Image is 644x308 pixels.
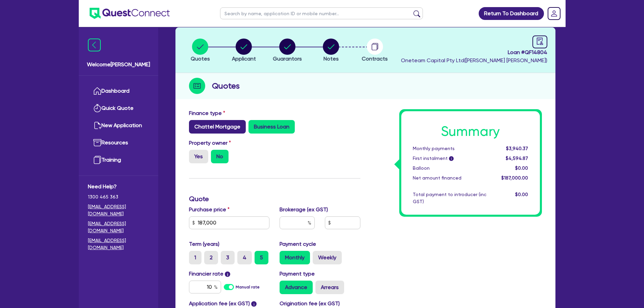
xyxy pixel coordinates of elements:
[189,139,231,147] label: Property owner
[280,300,340,308] label: Origination fee (ex GST)
[408,165,492,172] div: Balloon
[545,5,563,22] a: Dropdown toggle
[280,270,315,278] label: Payment type
[280,206,328,214] label: Brokerage (ex GST)
[90,8,170,19] img: quest-connect-logo-blue
[362,55,388,62] span: Contracts
[189,240,219,248] label: Term (years)
[401,48,547,56] span: Loan # QF14804
[401,57,547,64] span: Oneteam Capital Pty Ltd ( [PERSON_NAME] [PERSON_NAME] )
[515,192,528,197] span: $0.00
[449,156,454,161] span: i
[248,120,295,134] label: Business Loan
[280,281,313,294] label: Advance
[212,80,240,92] h2: Quotes
[506,146,528,151] span: $3,940.37
[93,104,101,112] img: quick-quote
[501,175,528,181] span: $187,000.00
[93,156,101,164] img: training
[236,284,260,290] label: Manual rate
[88,39,101,51] img: icon-menu-close
[273,55,302,62] span: Guarantors
[506,156,528,161] span: $4,594.87
[315,281,344,294] label: Arrears
[88,220,149,234] a: [EMAIL_ADDRESS][DOMAIN_NAME]
[532,35,547,48] a: audit
[220,7,423,19] input: Search by name, application ID or mobile number...
[536,38,544,45] span: audit
[237,251,252,264] label: 4
[479,7,544,20] a: Return To Dashboard
[361,38,388,63] button: Contracts
[189,109,225,117] label: Finance type
[408,155,492,162] div: First instalment
[408,191,492,205] div: Total payment to introducer (inc GST)
[189,251,201,264] label: 1
[88,151,149,169] a: Training
[88,183,149,191] span: Need Help?
[88,203,149,217] a: [EMAIL_ADDRESS][DOMAIN_NAME]
[221,251,235,264] label: 3
[93,139,101,147] img: resources
[323,38,339,63] button: Notes
[189,195,360,203] h3: Quote
[255,251,268,264] label: 5
[251,301,257,307] span: i
[189,206,230,214] label: Purchase price
[408,145,492,152] div: Monthly payments
[88,117,149,134] a: New Application
[88,237,149,251] a: [EMAIL_ADDRESS][DOMAIN_NAME]
[413,123,528,140] h1: Summary
[408,174,492,182] div: Net amount financed
[191,55,210,62] span: Quotes
[87,61,150,69] span: Welcome [PERSON_NAME]
[189,78,205,94] img: step-icon
[88,100,149,117] a: Quick Quote
[88,82,149,100] a: Dashboard
[211,150,229,163] label: No
[93,121,101,129] img: new-application
[225,271,230,277] span: i
[272,38,302,63] button: Guarantors
[189,120,246,134] label: Chattel Mortgage
[190,38,210,63] button: Quotes
[189,300,250,308] label: Application fee (ex GST)
[88,134,149,151] a: Resources
[189,270,231,278] label: Financier rate
[324,55,339,62] span: Notes
[280,251,310,264] label: Monthly
[232,38,256,63] button: Applicant
[204,251,218,264] label: 2
[515,165,528,171] span: $0.00
[189,150,208,163] label: Yes
[88,193,149,200] span: 1300 465 363
[280,240,316,248] label: Payment cycle
[232,55,256,62] span: Applicant
[313,251,342,264] label: Weekly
